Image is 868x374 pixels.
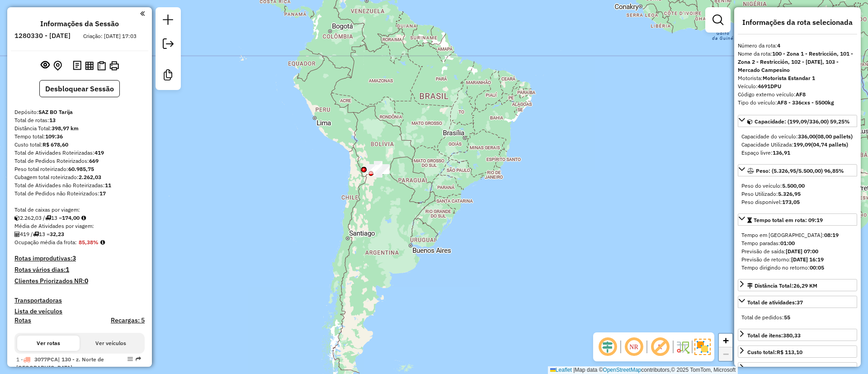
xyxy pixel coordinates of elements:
[14,116,145,124] div: Total de rotas:
[14,141,145,149] div: Custo total:
[741,149,854,157] div: Espaço livre:
[816,133,853,140] strong: (08,00 pallets)
[738,227,857,275] div: Tempo total em rota: 09:19
[782,182,805,189] strong: 5.500,00
[793,141,811,148] strong: 199,09
[159,66,177,86] a: Criar modelo
[81,215,86,221] i: Meta Caixas/viagem: 169,80 Diferença: 4,20
[738,50,857,74] div: Nome da rota:
[747,331,801,340] div: Total de itens:
[14,173,145,181] div: Cubagem total roteirizado:
[33,232,39,237] i: Total de rotas
[791,256,824,263] strong: [DATE] 16:19
[738,129,857,161] div: Capacidade: (199,09/336,00) 59,25%
[723,335,729,346] span: +
[793,282,817,289] span: 26,29 KM
[14,308,145,315] h4: Lista de veículos
[811,141,848,148] strong: (04,74 pallets)
[94,149,104,156] strong: 419
[763,75,815,81] strong: Motorista Estandar 1
[738,42,857,50] div: Número da rota:
[14,189,145,198] div: Total de Pedidos não Roteirizados:
[783,332,801,339] strong: 380,33
[40,19,119,28] h4: Informações da Sessão
[738,329,857,341] a: Total de itens:380,33
[38,109,73,115] strong: SAZ BO Tarija
[777,42,780,49] strong: 4
[16,356,104,371] span: | 130 - z. Norte de [GEOGRAPHIC_DATA]
[45,215,51,221] i: Total de rotas
[373,163,384,175] img: SAZ BO Tarija
[738,213,857,226] a: Tempo total em rota: 09:19
[756,167,844,174] span: Peso: (5.326,95/5.500,00) 96,85%
[798,133,816,140] strong: 336,00
[14,206,145,214] div: Total de caixas por viagem:
[14,181,145,189] div: Total de Atividades não Roteirizadas:
[747,348,802,356] div: Custo total:
[42,141,68,148] strong: R$ 678,60
[14,222,145,230] div: Média de Atividades por viagem:
[597,336,618,358] span: Ocultar deslocamento
[14,317,31,324] a: Rotas
[83,59,95,71] button: Visualizar relatório de Roteirização
[550,367,572,373] a: Leaflet
[14,266,145,274] h4: Rotas vários dias:
[786,248,818,255] strong: [DATE] 07:00
[14,255,145,262] h4: Rotas improdutivas:
[14,124,145,133] div: Distância Total:
[741,264,854,272] div: Tempo dirigindo no retorno:
[741,141,854,149] div: Capacidade Utilizada:
[738,346,857,358] a: Custo total:R$ 113,10
[95,59,108,72] button: Visualizar Romaneio
[738,74,857,82] div: Motorista:
[741,313,854,322] div: Total de pedidos:
[14,32,71,40] h6: 1280330 - [DATE]
[85,277,88,285] strong: 0
[14,149,145,157] div: Total de Atividades Roteirizadas:
[780,240,795,246] strong: 01:00
[649,336,671,358] span: Exibir rótulo
[796,91,806,98] strong: AF8
[738,115,857,127] a: Capacidade: (199,09/336,00) 59,25%
[741,247,854,256] div: Previsão de saída:
[675,340,690,354] img: Fluxo de ruas
[797,299,803,306] strong: 37
[741,239,854,247] div: Tempo paradas:
[738,18,857,27] h4: Informações da rota selecionada
[773,149,790,156] strong: 136,91
[694,339,711,355] img: Exibir/Ocultar setores
[738,164,857,176] a: Peso: (5.326,95/5.500,00) 96,85%
[89,157,99,164] strong: 669
[747,282,817,290] div: Distância Total:
[39,80,120,97] button: Desbloquear Sessão
[782,199,800,205] strong: 173,05
[79,239,99,246] strong: 85,38%
[108,59,121,72] button: Imprimir Rotas
[747,299,803,306] span: Total de atividades:
[62,214,80,221] strong: 174,00
[79,174,101,180] strong: 2.262,03
[159,35,177,55] a: Exportar sessão
[136,356,141,362] em: Rota exportada
[34,356,58,363] span: 3077PCA
[741,190,854,198] div: Peso Utilizado:
[14,239,77,246] span: Ocupação média da frota:
[603,367,642,373] a: OpenStreetMap
[14,277,145,285] h4: Clientes Priorizados NR:
[573,367,575,373] span: |
[111,317,145,324] h4: Recargas: 5
[99,190,106,197] strong: 17
[738,178,857,210] div: Peso: (5.326,95/5.500,00) 96,85%
[45,133,63,140] strong: 109:36
[741,198,854,206] div: Peso disponível:
[723,348,729,360] span: −
[738,310,857,325] div: Total de atividades:37
[52,125,79,132] strong: 398,97 km
[758,83,781,90] strong: 4691DPU
[14,215,20,221] i: Cubagem total roteirizado
[709,11,727,29] a: Exibir filtros
[719,347,732,361] a: Zoom out
[80,336,142,351] button: Ver veículos
[14,165,145,173] div: Peso total roteirizado:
